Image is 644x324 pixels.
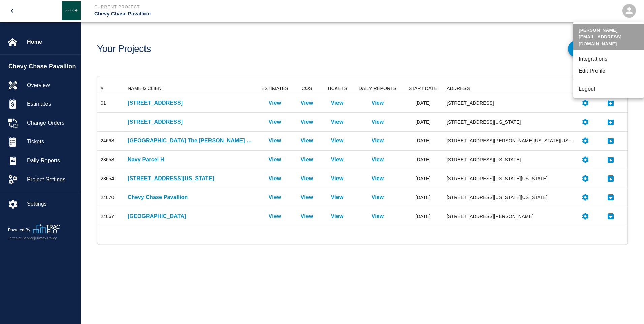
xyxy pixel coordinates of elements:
iframe: Chat Widget [610,292,644,324]
strong: [EMAIL_ADDRESS][DOMAIN_NAME] [579,34,621,46]
li: Integrations [573,53,644,65]
li: Edit Profile [573,65,644,77]
strong: [PERSON_NAME] [579,28,618,33]
li: Logout [573,83,644,95]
